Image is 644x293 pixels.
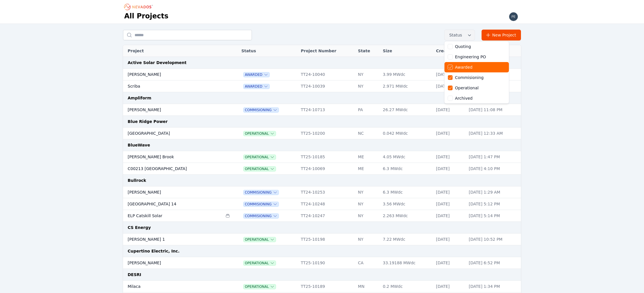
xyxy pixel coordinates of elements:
div: Archived [455,95,472,101]
div: Engineering PO [455,54,486,60]
div: Status [444,41,509,103]
button: Status [444,30,475,40]
div: Awarded [455,64,472,70]
div: Operational [455,85,478,91]
div: Quoting [455,44,471,49]
span: Status [447,32,462,38]
div: Commisioning [455,75,484,80]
